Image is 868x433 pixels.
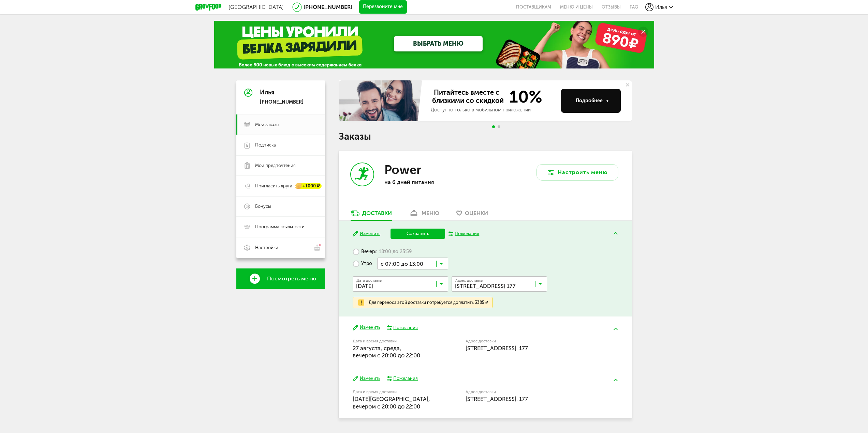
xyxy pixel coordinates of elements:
span: Программа лояльности [255,224,305,230]
img: arrow-up-green.5eb5f82.svg [614,232,618,234]
span: Адрес доставки [455,279,483,282]
img: arrow-up-green.5eb5f82.svg [614,328,618,330]
span: Go to slide 2 [498,125,500,128]
button: Изменить [353,375,380,382]
a: Мои предпочтения [236,155,325,176]
label: Дата и время доставки [353,339,431,343]
span: Пригласить друга [255,183,292,189]
span: Мои заказы [255,122,279,128]
div: Для переноса этой доставки потребуется доплатить 3385 ₽ [369,300,488,305]
div: Пожелания [393,375,418,382]
div: Пожелания [455,231,479,237]
span: Посмотреть меню [267,276,316,282]
button: Пожелания [387,375,418,382]
span: Go to slide 1 [492,125,495,128]
div: Доставки [362,210,392,216]
label: Утро [353,258,372,269]
a: Бонусы [236,196,325,217]
label: Адрес доставки [466,390,593,394]
label: Дата и время доставки [353,390,431,394]
div: меню [422,210,439,216]
button: Перезвоните мне [359,0,407,14]
span: Бонусы [255,203,271,210]
span: 10% [505,88,542,105]
label: Адрес доставки [466,339,593,343]
img: exclamation.e9fa021.svg [357,298,365,307]
span: [STREET_ADDRESS]. 177 [466,345,528,352]
span: Питайтесь вместе с близкими со скидкой [431,88,505,105]
a: ВЫБРАТЬ МЕНЮ [394,36,483,51]
span: Мои предпочтения [255,163,295,169]
img: family-banner.579af9d.jpg [339,80,424,121]
span: Настройки [255,245,278,251]
a: Программа лояльности [236,217,325,237]
button: Пожелания [448,231,480,237]
a: Настройки [236,237,325,258]
div: Доступно только в мобильном приложении [431,107,556,113]
h1: Заказы [339,132,632,141]
span: Илья [655,4,667,10]
a: Доставки [347,210,395,220]
button: Изменить [353,231,380,237]
button: Пожелания [387,325,418,331]
a: Подписка [236,135,325,155]
span: Оценки [465,210,488,216]
a: Мои заказы [236,114,325,135]
a: Посмотреть меню [236,268,325,289]
span: 27 августа, среда, вечером c 20:00 до 22:00 [353,345,420,359]
span: Дата доставки [356,279,382,282]
button: Изменить [353,324,380,331]
button: Настроить меню [536,164,618,181]
span: Подписка [255,142,276,148]
span: [STREET_ADDRESS]. 177 [466,396,528,402]
div: Подробнее [576,97,609,104]
a: Оценки [453,210,491,220]
h3: Power [384,163,421,177]
p: на 6 дней питания [384,179,473,185]
img: arrow-up-green.5eb5f82.svg [614,379,618,381]
a: меню [406,210,443,220]
div: Пожелания [393,325,418,331]
a: [PHONE_NUMBER] [304,4,352,10]
a: Пригласить друга +1000 ₽ [236,176,325,196]
button: Сохранить [391,229,445,239]
div: Илья [260,89,304,96]
div: +1000 ₽ [296,183,322,189]
span: [GEOGRAPHIC_DATA] [229,4,284,10]
span: с 18:00 до 23:59 [375,249,412,255]
button: Подробнее [561,89,621,113]
div: [PHONE_NUMBER] [260,99,304,105]
span: [DATE][GEOGRAPHIC_DATA], вечером c 20:00 до 22:00 [353,396,430,409]
label: Вечер [353,246,412,258]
